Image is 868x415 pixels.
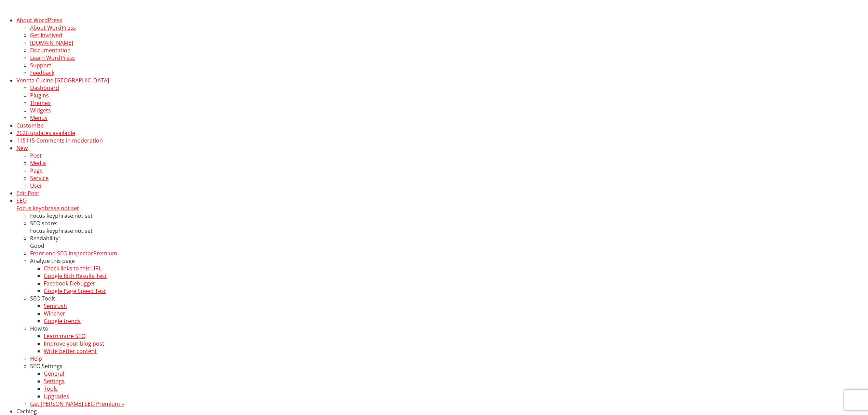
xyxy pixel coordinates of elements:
span: SEO [16,197,27,204]
a: Documentation [30,46,71,54]
a: About WordPress [30,24,76,31]
span: About WordPress [16,16,62,24]
a: Learn more SEO [44,332,85,340]
a: Menus [30,114,48,122]
a: General [44,370,64,377]
ul: About WordPress [16,24,865,39]
a: Google trends [44,317,81,325]
a: Learn WordPress [30,54,75,62]
a: Page [30,167,43,174]
span: not set [74,212,93,219]
a: Semrush [44,302,67,310]
a: Post [30,152,42,159]
span: Premium [93,250,117,257]
a: Upgrades [44,392,69,400]
a: Customize [16,122,44,129]
a: Settings [44,377,65,385]
span: 26 [16,129,23,137]
a: Help [30,355,42,362]
a: Feedback [30,69,54,77]
a: Facebook Debugger [44,280,95,287]
span: 115 [16,137,26,144]
span: Good [30,242,44,250]
span: Focus keyphrase not set [16,204,79,212]
a: Check links to this URL [44,265,101,272]
div: Focus keyphrase not set [30,227,865,235]
a: Tools [44,385,58,392]
span: Focus keyphrase not set [30,227,93,235]
ul: New [16,152,865,189]
a: Dashboard [30,84,59,92]
ul: Veneta Cucine USA [16,99,865,122]
ul: About WordPress [16,39,865,77]
span: New [16,144,28,152]
a: Support [30,62,51,69]
span: 26 updates available [23,129,75,137]
div: Analyze this page [30,257,865,265]
a: Google Page Speed Test [44,287,106,295]
a: Wincher [44,310,65,317]
a: Veneta Cucine [GEOGRAPHIC_DATA] [16,77,109,84]
div: Readability: [30,235,865,250]
a: Widgets [30,107,51,114]
a: Front-end SEO inspector [30,250,117,257]
ul: Veneta Cucine USA [16,84,865,99]
div: SEO Tools [30,295,865,302]
a: Plugins [30,92,49,99]
a: Media [30,159,46,167]
div: How to [30,325,865,332]
a: Get [PERSON_NAME] SEO Premium » [30,400,124,407]
a: Edit Post [16,189,39,197]
a: Themes [30,99,51,107]
a: Google Rich Results Test [44,272,107,280]
a: [DOMAIN_NAME] [30,39,73,46]
a: Improve your blog post [44,340,104,347]
div: SEO score: [30,219,865,235]
div: Focus keyphrase not set [16,204,865,212]
div: Caching [16,407,865,415]
div: Focus keyphrase: [30,212,865,219]
a: User [30,182,42,189]
a: Get Involved [30,31,62,39]
div: Good [30,242,865,250]
a: Write better content [44,347,97,355]
div: SEO Settings [30,362,865,370]
span: 115 Comments in moderation [26,137,103,144]
a: Service [30,174,49,182]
